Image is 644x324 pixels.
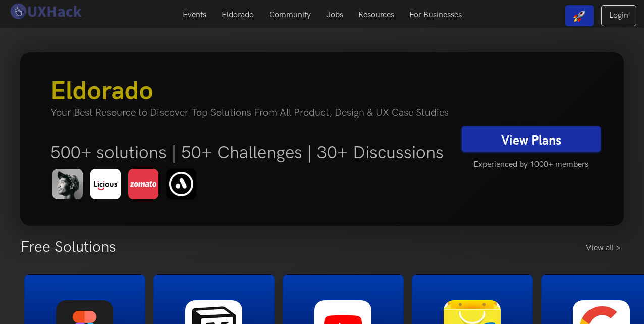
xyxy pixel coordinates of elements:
[462,126,601,152] a: View Plans
[20,238,116,256] h3: Free Solutions
[8,3,83,20] img: UXHack logo
[351,5,402,25] a: Resources
[586,242,624,254] a: View all >
[50,167,202,202] img: eldorado-banner-1.png
[462,154,601,175] h5: Experienced by 1000+ members
[214,5,261,25] a: Eldorado
[402,5,469,25] a: For Businesses
[573,10,585,22] img: rocket
[175,5,214,25] a: Events
[261,5,318,25] a: Community
[601,5,636,26] a: Login
[50,76,454,107] h3: Eldorado
[50,142,454,163] h5: 500+ solutions | 50+ Challenges | 30+ Discussions
[50,107,454,119] h4: Your Best Resource to Discover Top Solutions From All Product, Design & UX Case Studies
[318,5,351,25] a: Jobs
